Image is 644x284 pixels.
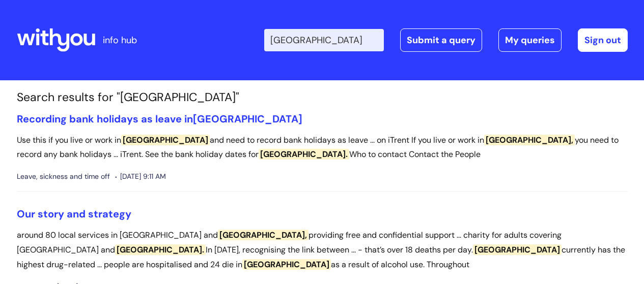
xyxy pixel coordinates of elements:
[103,32,137,48] p: info hub
[498,28,562,52] a: My queries
[473,244,562,255] span: [GEOGRAPHIC_DATA]
[264,28,628,52] div: | -
[484,135,575,145] span: [GEOGRAPHIC_DATA],
[242,259,331,270] span: [GEOGRAPHIC_DATA]
[121,135,210,145] span: [GEOGRAPHIC_DATA]
[115,244,206,255] span: [GEOGRAPHIC_DATA].
[400,28,482,52] a: Submit a query
[17,207,131,220] a: Our story and strategy
[17,90,628,105] h1: Search results for "[GEOGRAPHIC_DATA]"
[264,29,384,51] input: Search
[17,228,628,272] p: around 80 local services in [GEOGRAPHIC_DATA] and providing free and confidential support ... cha...
[578,28,628,52] a: Sign out
[17,170,110,183] span: Leave, sickness and time off
[17,112,302,125] a: Recording bank holidays as leave in[GEOGRAPHIC_DATA]
[218,230,309,240] span: [GEOGRAPHIC_DATA],
[259,149,349,160] span: [GEOGRAPHIC_DATA].
[17,133,628,163] p: Use this if you live or work in and need to record bank holidays as leave ... on iTrent If you li...
[115,170,166,183] span: [DATE] 9:11 AM
[193,112,302,125] span: [GEOGRAPHIC_DATA]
